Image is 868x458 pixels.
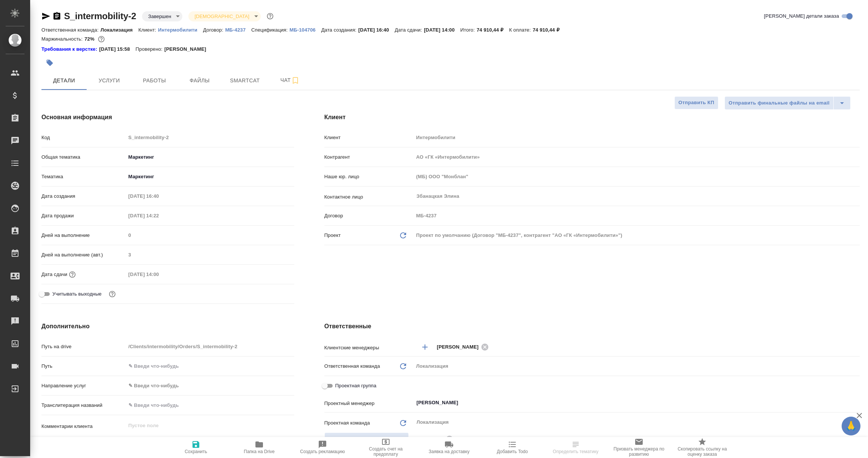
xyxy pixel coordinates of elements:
[126,249,294,260] input: Пустое поле
[395,27,424,33] p: Дата сдачи:
[41,423,126,430] p: Комментарии клиента
[324,432,409,446] span: В заказе уже есть ответственный ПМ или ПМ группа
[414,210,860,221] input: Пустое поле
[136,76,173,85] span: Работы
[414,171,860,182] input: Пустое поле
[244,449,275,454] span: Папка на Drive
[324,344,414,352] p: Клиентские менеджеры
[64,11,136,21] a: S_intermobility-2
[41,212,126,220] p: Дата продажи
[107,289,117,299] button: Выбери, если сб и вс нужно считать рабочими днями для выполнения заказа.
[41,27,101,33] p: Ответственная команда:
[724,96,834,110] button: Отправить финальные файлы на email
[424,27,460,33] p: [DATE] 14:00
[228,437,291,458] button: Папка на Drive
[84,36,96,42] p: 72%
[91,76,127,85] span: Услуги
[126,132,294,143] input: Пустое поле
[126,361,294,372] input: ✎ Введи что-нибудь
[96,34,106,44] button: 17735.88 RUB;
[324,113,860,122] h4: Клиент
[41,153,126,161] p: Общая тематика
[354,437,417,458] button: Создать счет на предоплату
[321,27,358,33] p: Дата создания:
[126,379,294,392] div: ✎ Введи что-нибудь
[126,151,294,164] div: Маркетинг
[265,11,275,21] button: Доп статусы указывают на важность/срочность заказа
[41,55,58,71] button: Добавить тэг
[101,27,139,33] p: Локализация
[414,360,860,373] div: Локализация
[324,153,414,161] p: Контрагент
[41,134,126,141] p: Код
[291,437,354,458] button: Создать рекламацию
[413,435,445,443] p: Локализация
[41,36,84,42] p: Маржинальность:
[460,27,477,33] p: Итого:
[52,290,102,298] span: Учитывать выходные
[52,12,61,21] button: Скопировать ссылку
[188,11,260,21] div: Завершен
[164,437,228,458] button: Сохранить
[414,132,860,143] input: Пустое поле
[497,449,528,454] span: Добавить Todo
[41,402,126,409] p: Транслитерация названий
[41,193,126,200] p: Дата создания
[416,338,434,356] button: Добавить менеджера
[142,11,182,21] div: Завершен
[414,152,860,162] input: Пустое поле
[138,27,158,33] p: Клиент:
[41,45,99,53] div: Нажми, чтобы открыть папку с инструкцией
[429,449,469,454] span: Заявка на доставку
[126,210,192,221] input: Пустое поле
[675,446,729,457] span: Скопировать ссылку на оценку заказа
[842,417,860,435] button: 🙏
[533,27,565,33] p: 74 910,44 ₽
[126,269,192,280] input: Пустое поле
[225,26,251,33] a: МБ-4237
[290,27,321,33] p: МБ-104706
[324,322,860,331] h4: Ответственные
[414,229,860,242] div: Проект по умолчанию (Договор "МБ-4237", контрагент "АО «ГК «Интермобилити»")
[41,232,126,239] p: Дней на выполнение
[126,230,294,241] input: Пустое поле
[41,343,126,350] p: Путь на drive
[324,134,414,141] p: Клиент
[41,271,67,278] p: Дата сдачи
[324,232,341,239] p: Проект
[856,402,857,403] button: Open
[203,27,225,33] p: Договор:
[126,191,192,202] input: Пустое поле
[509,27,533,33] p: К оплате:
[128,382,285,390] div: ✎ Введи что-нибудь
[41,362,126,370] p: Путь
[185,449,207,454] span: Сохранить
[329,435,405,443] span: Распределить на ПМ-команду
[544,437,607,458] button: Определить тематику
[136,45,165,53] p: Проверено:
[324,419,370,427] p: Проектная команда
[481,437,544,458] button: Добавить Todo
[359,446,413,457] span: Создать счет на предоплату
[158,27,203,33] p: Интермобилити
[272,76,308,85] span: Чат
[324,432,409,446] button: Распределить на ПМ-команду
[41,251,126,259] p: Дней на выполнение (авт.)
[146,13,173,20] button: Завершен
[290,26,321,33] a: МБ-104706
[41,113,294,122] h4: Основная информация
[607,437,671,458] button: Призвать менеджера по развитию
[845,418,857,434] span: 🙏
[724,96,851,110] div: split button
[164,45,212,53] p: [PERSON_NAME]
[227,76,263,85] span: Smartcat
[612,446,666,457] span: Призвать менеджера по развитию
[192,13,251,20] button: [DEMOGRAPHIC_DATA]
[764,12,839,20] span: [PERSON_NAME] детали заказа
[671,437,734,458] button: Скопировать ссылку на оценку заказа
[300,449,345,454] span: Создать рекламацию
[158,26,203,33] a: Интермобилити
[126,341,294,352] input: Пустое поле
[182,76,218,85] span: Файлы
[41,322,294,331] h4: Дополнительно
